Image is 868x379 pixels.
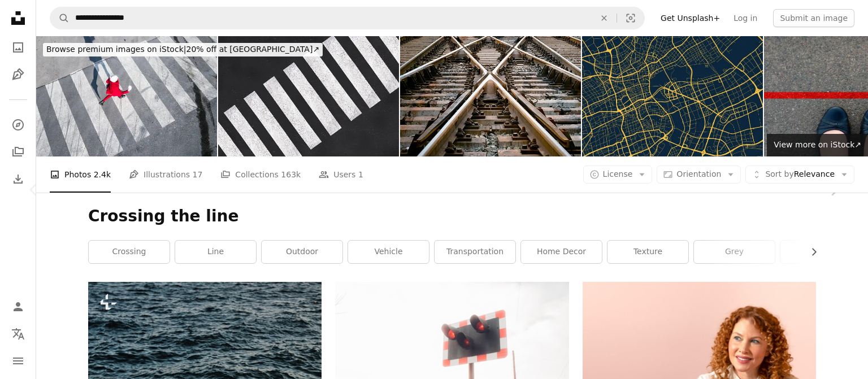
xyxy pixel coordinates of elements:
[780,241,861,263] a: road
[694,241,775,263] a: grey
[745,165,854,184] button: Sort byRelevance
[335,354,568,364] a: red and black traffic light
[7,350,29,372] button: Menu
[583,165,653,184] button: License
[89,241,170,263] a: crossing
[50,7,70,29] button: Search Unsplash
[50,7,645,29] form: Find visuals sitewide
[773,9,854,27] button: Submit an image
[262,241,342,263] a: outdoor
[129,156,202,193] a: Illustrations 17
[582,36,763,156] img: City Street Map
[617,7,644,29] button: Visual search
[36,36,217,156] img: Top view of a pedestrian crosswalk
[435,241,515,263] a: transportation
[592,7,617,29] button: Clear
[319,156,363,193] a: Users 1
[607,241,688,263] a: texture
[193,168,203,181] span: 17
[220,156,301,193] a: Collections 163k
[767,134,868,156] a: View more on iStock↗
[7,63,29,86] a: Illustrations
[765,169,793,178] span: Sort by
[88,206,816,226] h1: Crossing the line
[657,165,741,184] button: Orientation
[46,45,186,54] span: Browse premium images on iStock |
[358,168,363,181] span: 1
[400,36,581,156] img: Railroad track points
[727,9,764,27] a: Log in
[654,9,727,27] a: Get Unsplash+
[281,168,301,181] span: 163k
[7,114,29,136] a: Explore
[774,140,861,149] span: View more on iStock ↗
[36,36,329,63] a: Browse premium images on iStock|20% off at [GEOGRAPHIC_DATA]↗
[348,241,429,263] a: vehicle
[218,36,399,156] img: Pedestrian crossing, asphalt road top view
[46,45,319,54] span: 20% off at [GEOGRAPHIC_DATA] ↗
[603,169,633,178] span: License
[7,323,29,345] button: Language
[804,241,816,263] button: scroll list to the right
[175,241,256,263] a: line
[676,169,721,178] span: Orientation
[521,241,602,263] a: home decor
[7,295,29,318] a: Log in / Sign up
[7,36,29,59] a: Photos
[765,169,835,180] span: Relevance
